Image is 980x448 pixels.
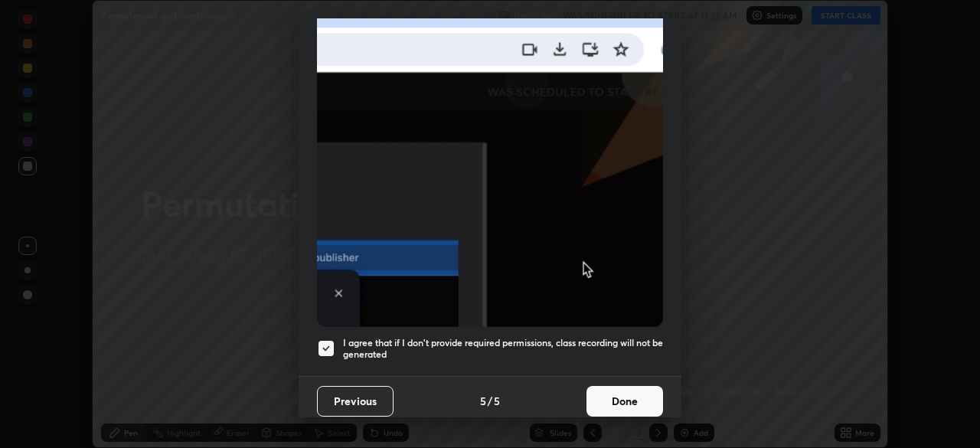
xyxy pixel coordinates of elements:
[480,393,486,409] h4: 5
[488,393,492,409] h4: /
[494,393,500,409] h4: 5
[343,337,663,361] h5: I agree that if I don't provide required permissions, class recording will not be generated
[317,386,394,417] button: Previous
[586,386,663,417] button: Done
